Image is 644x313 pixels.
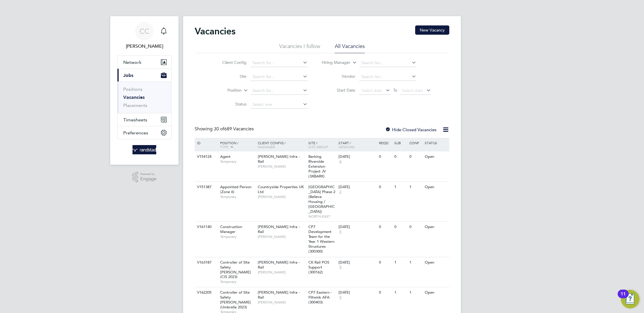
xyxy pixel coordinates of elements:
[220,290,251,310] span: Controller of Site Safety [PERSON_NAME] (Umbrella 2023)
[196,222,216,232] div: V161140
[402,88,423,93] span: Select date
[208,88,242,93] label: Position
[216,138,256,152] div: Position /
[140,177,157,181] span: Engage
[621,290,639,308] button: Open Resource Center, 11 new notifications
[196,151,216,162] div: V154124
[393,257,408,268] div: 1
[338,190,342,195] span: 2
[308,214,336,219] span: NORTH-EAST
[385,127,437,132] label: Hide Closed Vacancies
[258,234,306,239] span: [PERSON_NAME]
[195,126,255,132] div: Showing
[258,290,300,300] span: [PERSON_NAME] Infra - Rail
[220,159,255,164] span: Temporary
[251,101,308,109] input: Select one
[378,257,393,268] div: 0
[423,257,448,268] div: Open
[117,43,172,50] span: Corbon Clarke-Selby
[317,60,350,66] label: Hiring Manager
[408,182,423,192] div: 1
[195,25,235,37] h2: Vacancies
[378,138,393,148] div: Reqd
[338,159,342,164] span: 6
[335,43,365,53] li: All Vacancies
[423,222,448,232] div: Open
[117,113,171,126] button: Timesheets
[258,145,275,149] span: Manager
[140,172,157,177] span: Powered by
[214,126,224,132] span: 30 of
[117,145,172,154] a: Go to home page
[220,234,255,239] span: Temporary
[213,74,246,79] label: Site
[393,182,408,192] div: 1
[408,287,423,298] div: 1
[415,25,449,35] button: New Vacancy
[378,287,393,298] div: 0
[393,151,408,162] div: 0
[258,270,306,275] span: [PERSON_NAME]
[196,287,216,298] div: V162205
[258,300,306,305] span: [PERSON_NAME]
[338,295,342,300] span: 5
[308,154,326,179] span: Barking Riverside Extension Project JV (3XBARK)
[308,184,335,214] span: [GEOGRAPHIC_DATA] Phase 2 (Believe Housing / [GEOGRAPHIC_DATA])
[123,130,148,136] span: Preferences
[338,290,376,295] div: [DATE]
[393,222,408,232] div: 0
[251,59,308,67] input: Search for...
[196,182,216,192] div: V151387
[338,229,342,234] span: 5
[279,43,320,53] li: Vacancies I follow
[258,224,300,234] span: [PERSON_NAME] Infra - Rail
[220,260,251,279] span: Controller of Site Safety [PERSON_NAME] (CIS 2023)
[117,69,171,82] button: Jobs
[361,88,382,93] span: Select date
[220,279,255,284] span: Temporary
[220,224,242,234] span: Construction Manager
[423,138,448,148] div: Status
[408,257,423,268] div: 1
[256,138,307,152] div: Client Config /
[258,164,306,169] span: [PERSON_NAME]
[308,290,332,305] span: CP7 Eastern - Flitwick AFA (300403)
[359,59,416,67] input: Search for...
[391,86,399,94] span: To
[220,184,251,194] span: Appointed Person (Zone 6)
[123,86,142,92] a: Positions
[338,145,355,149] span: Vendors
[408,222,423,232] div: 0
[378,222,393,232] div: 0
[251,73,308,81] input: Search for...
[408,138,423,148] div: Conf
[117,126,171,139] button: Preferences
[133,145,157,154] img: randstad-logo-retina.png
[258,154,300,164] span: [PERSON_NAME] Infra - Rail
[214,126,254,132] span: 689 Vacancies
[117,22,172,50] a: CC[PERSON_NAME]
[123,117,147,123] span: Timesheets
[308,260,329,275] span: CK Rail POS Support (300162)
[123,103,147,108] a: Placements
[123,73,133,78] span: Jobs
[251,87,308,95] input: Search for...
[132,172,157,183] a: Powered byEngage
[258,195,306,199] span: [PERSON_NAME]
[213,60,246,65] label: Client Config
[139,27,149,35] span: CC
[258,260,300,270] span: [PERSON_NAME] Infra - Rail
[322,88,355,93] label: Start Date
[338,225,376,229] div: [DATE]
[123,60,141,65] span: Network
[117,56,171,68] button: Network
[359,73,416,81] input: Search for...
[338,185,376,190] div: [DATE]
[220,154,231,159] span: Agent
[220,145,228,149] span: Type
[123,95,145,100] a: Vacancies
[338,265,342,270] span: 5
[307,138,337,152] div: Site /
[423,182,448,192] div: Open
[220,195,255,199] span: Temporary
